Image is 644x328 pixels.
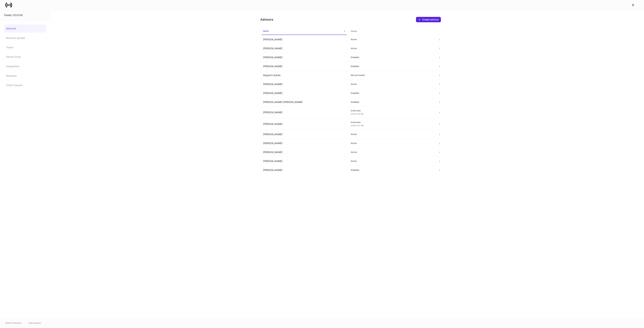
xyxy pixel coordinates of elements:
td: [PERSON_NAME] [260,80,348,89]
h6: Name [263,29,269,33]
td: Dispatch Admin [260,71,348,80]
p: Invite sent [351,109,433,112]
button: Create advisor [416,17,441,22]
a: Advisors [4,24,46,33]
span: © 2025 OneAdvisory [5,322,22,324]
h4: Advisors [260,18,273,22]
div: Fidelity (103334) [4,13,46,17]
a: Integrations [4,62,46,70]
p: Active [351,160,433,162]
h6: Status [351,30,357,33]
td: [PERSON_NAME] [260,118,348,130]
a: Resource groups [4,34,46,42]
a: Partner Firms [4,53,46,61]
a: Data Disclaimer [29,322,41,324]
td: [PERSON_NAME] [260,166,348,175]
td: [PERSON_NAME] [260,44,348,53]
div: Create advisor [422,18,439,21]
td: [PERSON_NAME] [260,139,348,148]
td: [PERSON_NAME] [260,130,348,139]
p: Active [351,83,433,86]
p: Disabled [351,169,433,171]
p: Active [351,151,433,154]
span: [DATE] 8:28 PM [351,113,363,115]
td: [PERSON_NAME] [260,35,348,44]
td: [PERSON_NAME] [PERSON_NAME] [260,98,348,107]
a: Client Consent [4,81,46,89]
a: Teams [4,43,46,51]
p: Disabled [351,65,433,68]
p: Disabled [351,101,433,103]
td: [PERSON_NAME] [260,89,348,98]
td: [PERSON_NAME] [260,157,348,166]
p: Disabled [351,92,433,94]
p: Not yet invited [351,74,433,77]
a: Requests [4,72,46,80]
p: Active [351,47,433,50]
span: Status [349,28,434,35]
td: [PERSON_NAME] [260,107,348,118]
span: [DATE] 10:11 AM [351,125,364,127]
p: Disabled [351,56,433,59]
span: Name [262,28,347,35]
p: Active [351,142,433,145]
p: Active [351,133,433,136]
td: [PERSON_NAME] [260,53,348,62]
td: [PERSON_NAME] [260,148,348,157]
td: [PERSON_NAME] [260,62,348,71]
p: Active [351,38,433,41]
p: Invite sent [351,121,433,124]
